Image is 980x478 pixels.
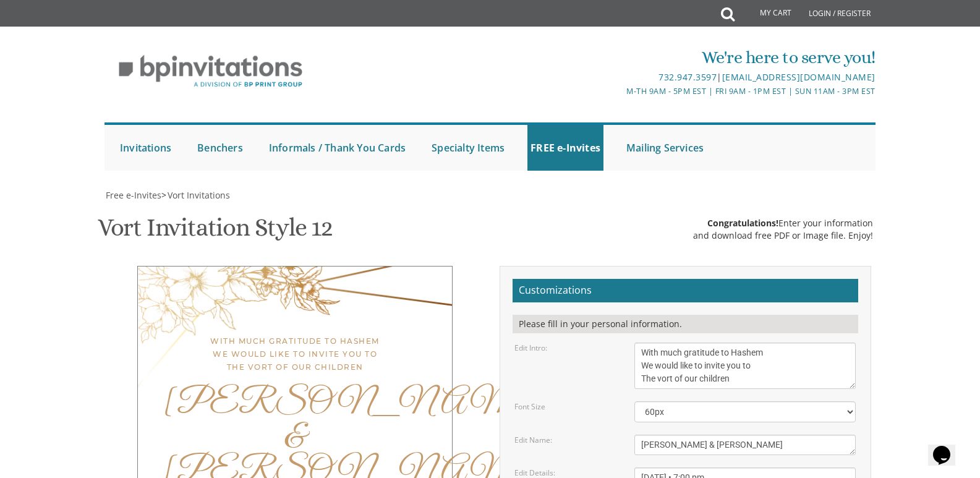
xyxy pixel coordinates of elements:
a: Mailing Services [623,125,707,171]
a: [EMAIL_ADDRESS][DOMAIN_NAME] [722,71,876,83]
a: Specialty Items [428,125,508,171]
span: Congratulations! [707,217,778,229]
label: Edit Name: [514,435,552,445]
span: > [161,189,230,201]
div: With much gratitude to Hashem We would like to invite you to The vort of our children [163,335,427,373]
textarea: [PERSON_NAME] & [PERSON_NAME] [634,435,856,455]
div: M-Th 9am - 5pm EST | Fri 9am - 1pm EST | Sun 11am - 3pm EST [362,85,876,98]
a: Informals / Thank You Cards [266,125,409,171]
a: Free e-Invites [104,189,161,201]
div: Please fill in your personal information. [513,315,858,333]
span: Vort Invitations [168,189,230,201]
span: Free e-Invites [106,189,161,201]
img: BP Invitation Loft [104,46,317,97]
div: and download free PDF or Image file. Enjoy! [693,229,873,242]
label: Edit Details: [514,467,555,478]
a: 732.947.3597 [658,71,717,83]
div: We're here to serve you! [362,45,876,70]
h1: Vort Invitation Style 12 [98,214,333,250]
h2: Customizations [513,279,858,302]
a: My Cart [733,1,800,26]
a: Invitations [117,125,174,171]
textarea: With much gratitude to Hashem We would like to invite you to The vort of our children [634,343,856,389]
label: Font Size [514,401,545,412]
label: Edit Intro: [514,343,547,353]
iframe: chat widget [928,429,968,466]
div: Enter your information [693,217,873,229]
a: Benchers [194,125,246,171]
a: FREE e-Invites [527,125,603,171]
a: Vort Invitations [166,189,230,201]
div: | [362,70,876,85]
